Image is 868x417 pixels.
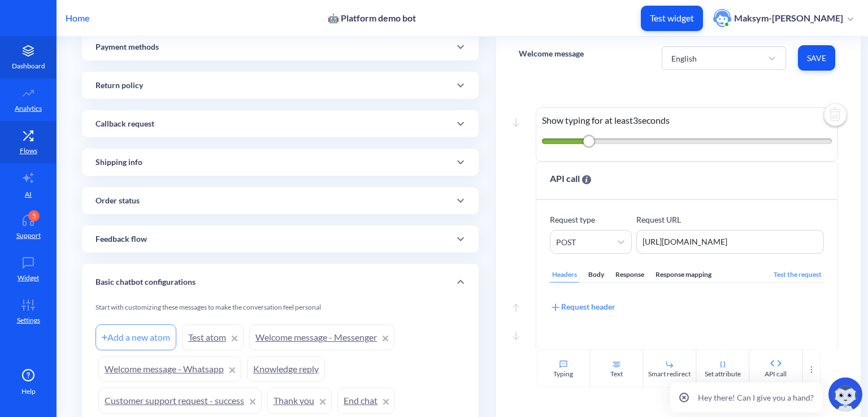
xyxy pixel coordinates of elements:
[82,149,479,176] div: Shipping info
[734,12,843,24] p: Maksym-[PERSON_NAME]
[96,324,176,350] div: Add a new atom
[713,9,731,27] img: user photo
[96,80,143,92] p: Return policy
[66,11,89,25] p: Home
[82,33,479,60] div: Payment methods
[96,118,154,130] p: Callback request
[636,230,824,254] textarea: [URL][DOMAIN_NAME]
[28,210,40,221] div: 5
[765,369,787,379] div: API call
[16,231,41,241] p: Support
[337,388,395,414] a: End chat
[807,53,826,64] span: Save
[550,301,615,313] div: Request header
[671,52,697,64] div: English
[82,264,479,300] div: Basic chatbot configurations
[636,214,824,225] p: Request URL
[82,187,479,214] div: Order status
[550,172,591,185] span: API call
[698,392,814,403] p: Hey there! Can I give you a hand?
[96,233,147,245] p: Feedback flow
[519,48,584,59] p: Welcome message
[267,388,332,414] a: Thank you
[12,61,45,71] p: Dashboard
[96,195,140,207] p: Order status
[828,377,862,411] img: copilot-icon.svg
[96,276,196,288] p: Basic chatbot configurations
[771,267,824,283] div: Test the request
[21,386,36,397] span: Help
[542,114,832,127] p: Show typing for at least 3 seconds
[96,157,142,168] p: Shipping info
[641,6,703,31] button: Test widget
[553,369,573,379] div: Typing
[18,273,39,283] p: Widget
[20,146,37,156] p: Flows
[82,225,479,253] div: Feedback flow
[82,72,479,99] div: Return policy
[653,267,714,283] div: Response mapping
[556,236,576,248] div: POST
[96,302,465,322] div: Start with customizing these messages to make the conversation feel personal
[798,45,835,71] button: Save
[708,8,859,28] button: user photoMaksym-[PERSON_NAME]
[25,189,32,199] p: AI
[249,324,394,350] a: Welcome message - Messenger
[98,388,262,414] a: Customer support request - success
[17,315,40,325] p: Settings
[328,12,416,24] p: 🤖 Platform demo bot
[15,103,42,114] p: Analytics
[182,324,244,350] a: Test atom
[613,267,646,283] div: Response
[550,267,579,283] div: Headers
[586,267,606,283] div: Body
[610,369,623,379] div: Text
[705,369,741,379] div: Set attribute
[96,41,159,53] p: Payment methods
[650,12,694,24] p: Test widget
[550,214,632,225] p: Request type
[98,356,241,382] a: Welcome message - Whatsapp
[247,356,325,382] a: Knowledge reply
[82,110,479,137] div: Callback request
[822,102,849,129] img: delete
[648,369,691,379] div: Smart redirect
